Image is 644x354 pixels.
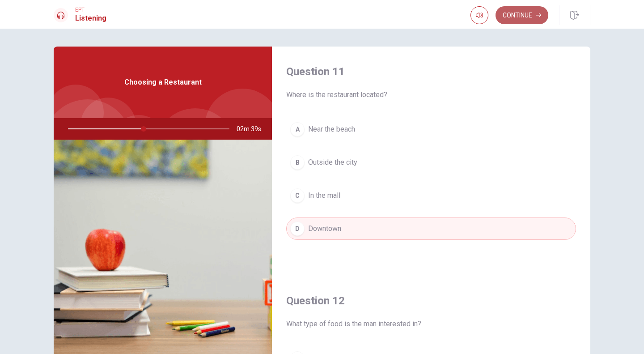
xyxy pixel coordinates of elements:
[290,222,305,236] div: D
[308,190,340,201] span: In the mall
[286,90,576,100] span: Where is the restaurant located?
[286,218,576,240] button: DDowntown
[286,151,576,174] button: BOutside the city
[290,122,305,136] div: A
[75,7,106,13] span: EPT
[496,6,548,24] button: Continue
[286,64,576,79] h4: Question 11
[75,13,106,24] h1: Listening
[286,294,576,308] h4: Question 12
[290,155,305,170] div: B
[237,118,268,140] span: 02m 39s
[308,124,355,135] span: Near the beach
[286,319,576,329] span: What type of food is the man interested in?
[124,77,202,88] span: Choosing a Restaurant
[308,157,357,168] span: Outside the city
[290,188,305,203] div: C
[308,223,341,234] span: Downtown
[286,184,576,207] button: CIn the mall
[286,118,576,141] button: ANear the beach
